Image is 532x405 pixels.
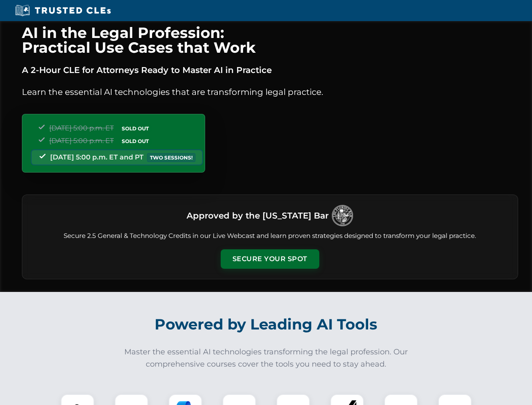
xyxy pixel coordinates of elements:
h2: Powered by Leading AI Tools [33,310,500,339]
h3: Approved by the [US_STATE] Bar [187,208,329,223]
h1: AI in the Legal Profession: Practical Use Cases that Work [22,25,518,55]
span: [DATE] 5:00 p.m. ET [49,124,114,132]
img: Trusted CLEs [13,4,113,17]
button: Secure Your Spot [221,249,319,269]
span: SOLD OUT [119,124,152,133]
p: A 2-Hour CLE for Attorneys Ready to Master AI in Practice [22,63,518,77]
p: Learn the essential AI technologies that are transforming legal practice. [22,85,518,99]
span: SOLD OUT [119,137,152,146]
p: Master the essential AI technologies transforming the legal profession. Our comprehensive courses... [119,346,414,370]
p: Secure 2.5 General & Technology Credits in our Live Webcast and learn proven strategies designed ... [32,231,508,241]
img: Logo [332,205,353,226]
span: [DATE] 5:00 p.m. ET [49,137,114,145]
